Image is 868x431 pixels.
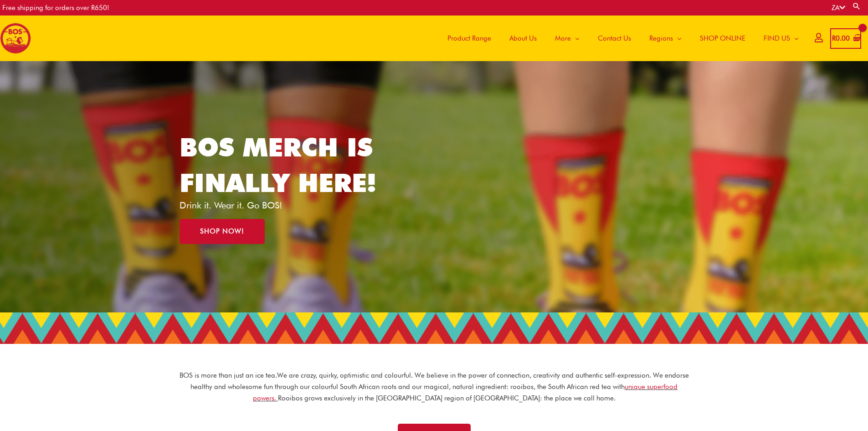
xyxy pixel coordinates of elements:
span: More [555,25,571,52]
a: Search button [852,2,861,10]
bdi: 0.00 [832,34,850,42]
span: About Us [509,25,537,52]
a: SHOP NOW! [180,219,265,244]
nav: Site Navigation [431,16,808,61]
span: FIND US [764,25,790,52]
a: About Us [500,16,546,61]
a: Product Range [438,16,500,61]
a: ZA [832,4,845,12]
a: SHOP ONLINE [691,16,755,61]
span: Contact Us [598,25,631,52]
a: Contact Us [589,16,640,61]
span: R [832,34,836,42]
p: BOS is more than just an ice tea. We are crazy, quirky, optimistic and colourful. We believe in t... [179,370,689,404]
a: BOS MERCH IS FINALLY HERE! [180,132,376,198]
p: Drink it. Wear it. Go BOS! [180,201,390,210]
a: unique superfood powers. [253,383,678,402]
span: SHOP NOW! [200,228,244,235]
span: Product Range [447,25,491,52]
a: View Shopping Cart, empty [830,28,861,49]
a: More [546,16,589,61]
span: SHOP ONLINE [700,25,745,52]
a: Regions [640,16,691,61]
span: Regions [649,25,673,52]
